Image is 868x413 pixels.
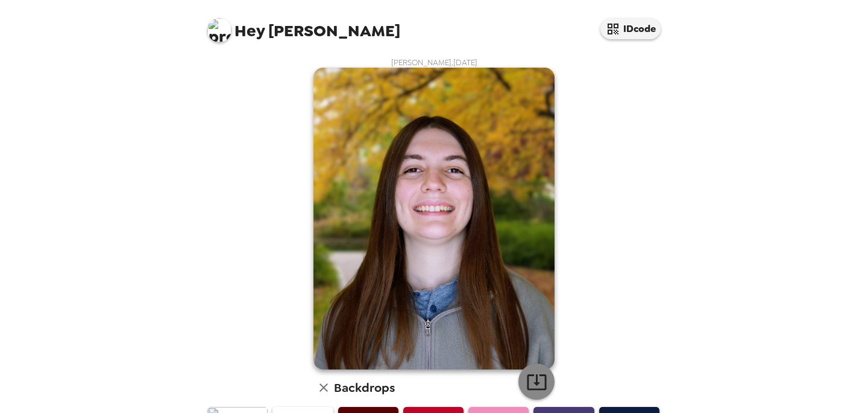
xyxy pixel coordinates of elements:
img: profile pic [207,18,231,42]
span: [PERSON_NAME] [207,12,400,39]
span: Hey [234,20,265,42]
h6: Backdrops [334,378,395,397]
button: IDcode [600,18,661,39]
img: user [313,68,555,370]
span: [PERSON_NAME] , [DATE] [391,57,477,68]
